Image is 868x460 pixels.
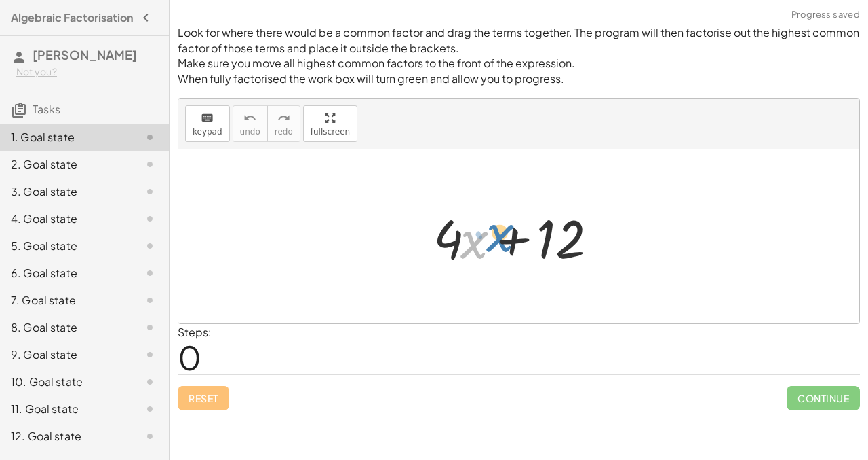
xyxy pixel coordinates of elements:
[201,110,214,126] i: keyboard
[11,347,120,363] div: 9. Goal state
[275,127,293,137] span: redo
[33,102,60,116] span: Tasks
[178,56,860,71] p: Make sure you move all highest common factors to the front of the expression.
[142,211,158,227] i: Task not started.
[11,156,120,173] div: 2. Goal state
[11,319,120,336] div: 8. Goal state
[240,127,260,137] span: undo
[142,401,158,417] i: Task not started.
[142,129,158,145] i: Task not started.
[142,183,158,200] i: Task not started.
[11,183,120,200] div: 3. Goal state
[178,25,860,56] p: Look for where there would be a common factor and drag the terms together. The program will then ...
[142,265,158,281] i: Task not started.
[178,325,212,339] label: Steps:
[11,238,120,254] div: 5. Goal state
[11,428,120,444] div: 12. Goal state
[11,265,120,281] div: 6. Goal state
[311,127,350,137] span: fullscreen
[277,110,290,126] i: redo
[11,129,120,145] div: 1. Goal state
[142,347,158,363] i: Task not started.
[142,319,158,336] i: Task not started.
[11,211,120,227] div: 4. Goal state
[11,374,120,390] div: 10. Goal state
[267,105,300,142] button: redoredo
[142,374,158,390] i: Task not started.
[142,156,158,173] i: Task not started.
[791,8,860,22] span: Progress saved
[11,10,133,26] h4: Algebraic Factorisation
[185,105,230,142] button: keyboardkeypad
[303,105,357,142] button: fullscreen
[11,401,120,417] div: 11. Goal state
[178,336,201,378] span: 0
[16,65,158,79] div: Not you?
[142,428,158,444] i: Task not started.
[142,238,158,254] i: Task not started.
[142,292,158,308] i: Task not started.
[178,71,860,87] p: When fully factorised the work box will turn green and allow you to progress.
[243,110,256,126] i: undo
[193,127,222,137] span: keypad
[11,292,120,308] div: 7. Goal state
[233,105,268,142] button: undoundo
[33,47,137,63] span: [PERSON_NAME]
